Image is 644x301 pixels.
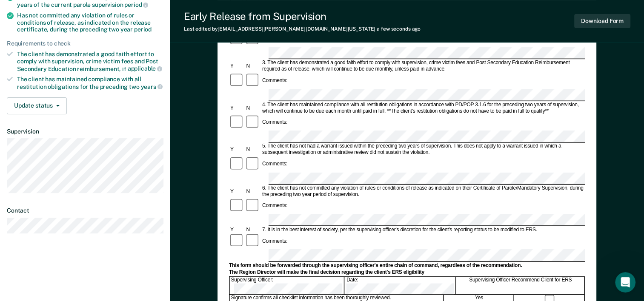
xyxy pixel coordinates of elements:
div: Y [229,188,245,195]
div: Requirements to check [7,40,163,47]
span: years [141,83,163,90]
div: Y [229,227,245,233]
button: Download Form [574,14,630,28]
div: 3. The client has demonstrated a good faith effort to comply with supervision, crime victim fees ... [261,60,585,73]
div: The client has maintained compliance with all restitution obligations for the preceding two [17,76,163,90]
div: 5. The client has not had a warrant issued within the preceding two years of supervision. This do... [261,143,585,156]
span: a few seconds ago [377,26,421,32]
span: applicable [128,65,162,72]
div: N [245,188,261,195]
div: Y [229,63,245,69]
div: The client has demonstrated a good faith effort to comply with supervision, crime victim fees and... [17,51,163,72]
div: N [245,105,261,111]
div: Y [229,105,245,111]
div: N [245,227,261,233]
div: Comments: [261,238,289,244]
div: Has not committed any violation of rules or conditions of release, as indicated on the release ce... [17,12,163,33]
div: This form should be forwarded through the supervising officer's entire chain of command, regardle... [229,262,585,269]
dt: Supervision [7,128,163,135]
div: Date: [345,277,456,295]
div: Comments: [261,119,289,126]
div: N [245,147,261,153]
dt: Contact [7,207,163,214]
div: Last edited by [EMAIL_ADDRESS][PERSON_NAME][DOMAIN_NAME][US_STATE] [184,26,421,32]
div: Comments: [261,77,289,84]
div: Comments: [261,161,289,168]
div: 6. The client has not committed any violation of rules or conditions of release as indicated on t... [261,185,585,198]
div: Supervising Officer: [230,277,345,295]
div: Supervising Officer Recommend Client for ERS [457,277,585,295]
button: Update status [7,97,67,114]
div: Early Release from Supervision [184,10,421,23]
div: N [245,63,261,69]
div: Comments: [261,203,289,209]
span: period [134,26,152,33]
div: The Region Director will make the final decision regarding the client's ERS eligibility [229,269,585,275]
span: period [124,1,148,8]
iframe: Intercom live chat [615,272,635,292]
div: Y [229,147,245,153]
div: 7. It is in the best interest of society, per the supervising officer's discretion for the client... [261,227,585,233]
div: 4. The client has maintained compliance with all restitution obligations in accordance with PD/PO... [261,102,585,114]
